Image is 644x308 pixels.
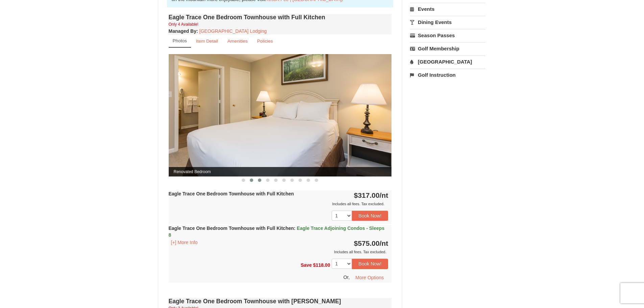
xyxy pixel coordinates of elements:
div: Includes all fees. Tax excluded. [169,248,388,255]
strong: : [169,28,198,34]
small: Item Detail [196,39,218,44]
span: $575.00 [354,239,380,247]
small: Photos [173,38,187,43]
img: Renovated Bedroom [169,54,392,176]
a: Events [410,3,485,15]
a: [GEOGRAPHIC_DATA] [410,55,485,68]
small: Amenities [228,39,248,44]
strong: $317.00 [354,191,388,199]
div: Includes all fees. Tax excluded. [169,200,388,207]
strong: Eagle Trace One Bedroom Townhouse with Full Kitchen [169,226,385,238]
span: /nt [380,191,388,199]
span: Managed By [169,28,196,34]
span: Save [301,262,312,268]
a: Golf Membership [410,42,485,55]
a: Dining Events [410,16,485,28]
span: Renovated Bedroom [169,167,392,176]
a: Item Detail [192,34,222,48]
a: Season Passes [410,29,485,42]
a: Amenities [223,34,252,48]
small: Policies [257,39,273,44]
button: Book Now! [352,211,388,221]
button: Book Now! [352,259,388,269]
a: Photos [169,34,191,48]
span: : [294,226,295,231]
span: $118.00 [313,262,330,268]
a: [GEOGRAPHIC_DATA] Lodging [199,28,267,34]
button: [+] More Info [169,239,200,246]
span: /nt [380,239,388,247]
span: Or, [343,274,350,280]
h4: Eagle Trace One Bedroom Townhouse with [PERSON_NAME] [169,298,392,305]
strong: Eagle Trace One Bedroom Townhouse with Full Kitchen [169,191,294,196]
a: Golf Instruction [410,69,485,81]
small: Only 4 Available! [169,22,198,27]
button: More Options [351,273,388,283]
a: Policies [253,34,277,48]
h4: Eagle Trace One Bedroom Townhouse with Full Kitchen [169,14,392,21]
